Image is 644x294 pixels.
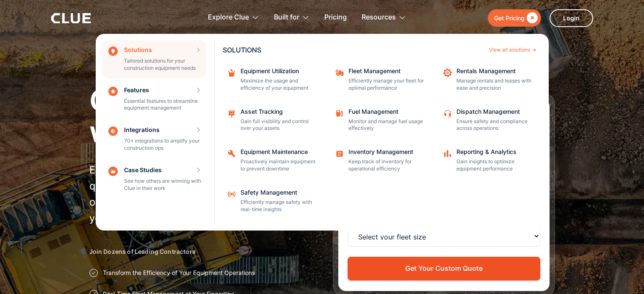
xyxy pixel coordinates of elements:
[456,149,533,155] div: Reporting & Analytics
[240,199,317,213] p: Efficiently manage safety with real-time insights
[362,4,406,31] div: Resources
[331,64,430,96] a: Fleet ManagementEfficiently manage your fleet for optimal performance
[335,68,344,77] img: fleet repair icon
[348,149,425,155] div: Inventory Management
[223,64,322,96] a: Equipment UtilizationMaximize the usage and efficiency of your equipment
[494,13,525,23] div: Get Pricing
[335,149,344,158] img: Task checklist icon
[223,185,322,217] a: Safety ManagementEfficiently manage safety with real-time insights
[223,145,322,177] a: Equipment MaintenanceProactively maintain equipment to prevent downtime
[331,104,430,137] a: Fuel ManagementMonitor and manage fuel usage effectively
[443,149,452,158] img: analytics icon
[348,68,425,74] div: Fleet Management
[223,47,485,53] div: SOLUTIONS
[274,4,310,31] div: Built for
[240,118,317,132] p: Gain full visibility and control over your assets
[240,149,317,155] div: Equipment Maintenance
[489,47,530,52] div: View all solutions
[331,145,430,177] a: Inventory ManagementKeep track of inventory for operational efficiency
[89,247,312,256] h2: Join Dozens of Leading Contractors
[456,68,533,74] div: Rentals Management
[550,9,593,27] a: Login
[456,109,533,115] div: Dispatch Management
[362,4,396,31] div: Resources
[456,118,533,132] p: Ensure safety and compliance across operations
[227,149,236,158] img: Repairing icon
[348,118,425,132] p: Monitor and manage fuel usage effectively
[223,104,322,137] a: Asset TrackingGain full visibility and control over your assets
[439,64,538,96] a: Rentals ManagementManage rentals and leases with ease and precision
[525,13,538,23] div: 
[439,104,538,137] a: Dispatch ManagementEnsure safety and compliance across operations
[274,4,299,31] div: Built for
[240,68,317,74] div: Equipment Utilization
[488,9,541,27] a: Get Pricing
[489,47,536,52] a: View all solutions
[227,190,236,199] img: Safety Management
[324,4,347,31] a: Pricing
[227,109,236,118] img: Maintenance management icon
[348,158,425,173] p: Keep track of inventory for operational efficiency
[348,257,540,280] button: Get Your Custom Quote
[240,77,317,92] p: Maximize the usage and efficiency of your equipment
[208,4,259,31] div: Explore Clue
[208,4,249,31] div: Explore Clue
[89,269,98,277] img: Approval checkmark icon
[439,145,538,177] a: Reporting & AnalyticsGain insights to optimize equipment performance
[103,269,255,277] p: Transform the Efficiency of Your Equipment Operations
[240,158,317,173] p: Proactively maintain equipment to prevent downtime
[51,32,593,231] nav: Explore Clue
[348,77,425,92] p: Efficiently manage your fleet for optimal performance
[456,77,533,92] p: Manage rentals and leases with ease and precision
[227,68,236,77] img: repairing box icon
[240,109,317,115] div: Asset Tracking
[443,68,452,77] img: repair icon image
[348,109,425,115] div: Fuel Management
[240,190,317,195] div: Safety Management
[456,158,533,173] p: Gain insights to optimize equipment performance
[443,109,452,118] img: Customer support icon
[335,109,344,118] img: fleet fuel icon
